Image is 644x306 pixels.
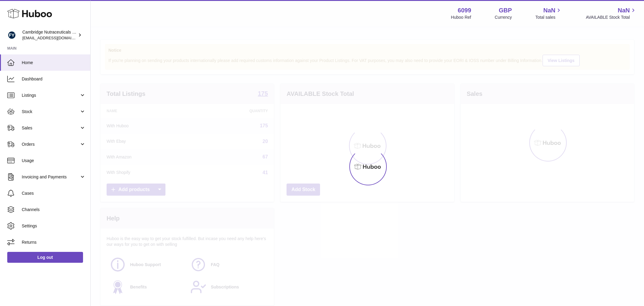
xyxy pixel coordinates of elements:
div: Cambridge Nutraceuticals Ltd [22,29,77,41]
strong: 6099 [458,6,471,15]
span: Orders [22,142,79,147]
div: Currency [495,15,512,20]
img: huboo@camnutra.com [7,31,16,40]
span: Stock [22,109,79,115]
span: [EMAIL_ADDRESS][DOMAIN_NAME] [22,35,89,40]
a: Log out [7,252,83,263]
span: Dashboard [22,76,86,82]
span: AVAILABLE Stock Total [586,15,637,20]
span: Total sales [535,15,562,20]
span: Sales [22,125,79,131]
span: Invoicing and Payments [22,174,79,180]
span: Cases [22,190,86,196]
span: Listings [22,93,79,98]
span: Settings [22,223,86,229]
a: NaN AVAILABLE Stock Total [586,6,637,20]
span: Channels [22,207,86,213]
div: Huboo Ref [451,15,471,20]
strong: GBP [499,6,512,15]
span: NaN [618,6,630,15]
span: Returns [22,239,86,245]
a: NaN Total sales [535,6,562,20]
span: Home [22,60,86,66]
span: NaN [543,6,555,15]
span: Usage [22,158,86,164]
